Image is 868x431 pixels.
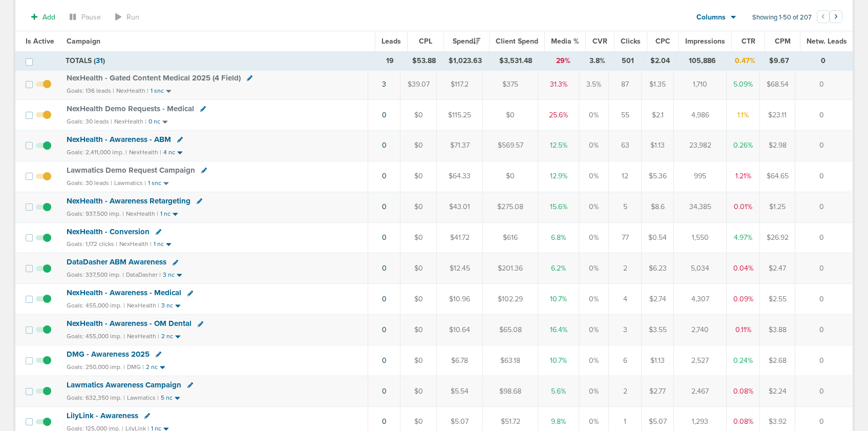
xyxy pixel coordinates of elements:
small: Goals: 337,500 imp. | [67,271,124,279]
td: $0 [483,99,538,130]
td: 63 [609,130,642,161]
td: 0.09% [727,284,760,315]
td: 3 [609,315,642,345]
td: 0.08% [727,376,760,406]
td: 0 [795,253,853,284]
td: $1.35 [642,69,674,100]
td: $275.08 [483,192,538,222]
td: 0.04% [727,253,760,284]
td: 995 [674,161,727,192]
td: $71.37 [437,130,483,161]
small: 3 nc [163,271,175,279]
ul: Pagination [817,12,842,24]
small: 3 nc [161,302,173,310]
td: 15.6% [538,192,579,222]
span: NexHealth - Awareness - Medical [67,288,181,297]
span: Impressions [685,37,725,46]
td: 0 [795,130,853,161]
td: 105,886 [676,52,728,70]
td: $3,531.48 [489,52,543,70]
td: 3.8% [583,52,612,70]
td: 2 [609,253,642,284]
td: $115.25 [437,99,483,130]
td: 25.6% [538,99,579,130]
td: 0.26% [727,130,760,161]
td: $6.78 [437,345,483,376]
td: $98.68 [483,376,538,406]
td: 4.97% [727,222,760,253]
td: 0 [795,69,853,100]
td: $0 [483,161,538,192]
span: CPM [775,37,791,46]
a: 0 [382,387,387,396]
small: Lawmatics | [127,394,159,401]
td: $2.47 [760,253,795,284]
td: 77 [609,222,642,253]
td: 2 [609,376,642,406]
span: Lawmatics Awareness Campaign [67,380,181,389]
span: LilyLink - Awareness [67,411,138,420]
td: $0 [400,376,437,406]
td: $0 [400,99,437,130]
td: 0 [795,284,853,315]
td: $64.33 [437,161,483,192]
span: Leads [382,37,401,46]
small: Goals: 30 leads | [67,118,112,126]
a: 0 [382,233,387,242]
td: 0% [579,345,609,376]
td: $201.36 [483,253,538,284]
td: 6 [609,345,642,376]
small: Goals: 632,350 imp. | [67,394,125,402]
button: Go to next page [830,10,842,23]
td: $64.65 [760,161,795,192]
small: NexHealth | [127,333,159,340]
span: Columns [696,12,726,23]
span: Client Spend [496,37,538,46]
td: 0% [579,222,609,253]
td: 2,467 [674,376,727,406]
td: 0% [579,99,609,130]
td: $3.55 [642,315,674,345]
td: $26.92 [760,222,795,253]
small: 2 nc [161,333,173,340]
td: 1.1% [727,99,760,130]
td: $0 [400,345,437,376]
small: NexHealth | [119,240,152,248]
td: 55 [609,99,642,130]
a: 0 [382,264,387,273]
td: 12 [609,161,642,192]
span: Is Active [26,37,54,46]
td: $2.1 [642,99,674,130]
td: $9.67 [761,52,797,70]
td: $8.6 [642,192,674,222]
small: NexHealth | [129,149,161,156]
td: 19 [374,52,406,70]
small: Goals: 937,500 imp. | [67,210,124,218]
td: $1.13 [642,345,674,376]
td: 0 [797,52,854,70]
td: $10.64 [437,315,483,345]
small: 5 nc [161,394,173,402]
td: 5 [609,192,642,222]
td: 0% [579,161,609,192]
td: $0 [400,192,437,222]
td: 4 [609,284,642,315]
small: 1 nc [154,240,164,248]
td: $1.13 [642,130,674,161]
span: CPL [419,37,432,46]
td: 0.47% [728,52,761,70]
td: 0% [579,376,609,406]
a: 0 [382,295,387,303]
small: NexHealth | [126,210,158,217]
small: 4 nc [163,149,175,156]
td: 12.5% [538,130,579,161]
td: 2,527 [674,345,727,376]
td: $43.01 [437,192,483,222]
a: 0 [382,202,387,211]
span: Campaign [67,37,100,46]
td: 10.7% [538,284,579,315]
td: $2.98 [760,130,795,161]
span: Netw. Leads [807,37,847,46]
td: $2.77 [642,376,674,406]
span: Add [43,13,55,22]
